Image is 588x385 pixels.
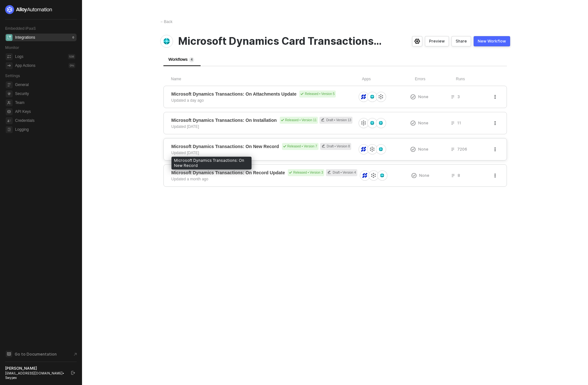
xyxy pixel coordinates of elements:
[370,94,375,99] img: icon
[474,36,510,46] button: New Workflow
[419,173,429,178] span: None
[15,108,75,115] span: API Keys
[451,174,455,177] span: icon-list
[282,143,319,150] div: Released • Version 7
[370,121,375,125] img: icon
[6,53,12,60] span: icon-logs
[410,147,416,152] span: icon-exclamation
[361,94,366,99] img: icon
[171,124,199,130] div: Updated [DATE]
[171,150,199,156] div: Updated [DATE]
[299,90,336,98] div: Released • Version 5
[171,143,279,150] span: Microsoft Dynamics Transactions: On New Record
[68,54,75,59] div: 538
[361,147,366,152] img: icon
[15,63,35,68] div: App Actions
[71,35,75,40] div: 0
[380,173,385,178] img: icon
[5,73,20,78] span: Settings
[6,82,12,88] span: general
[6,99,12,106] span: team
[69,63,75,68] div: 0 %
[320,143,351,150] div: Draft • Version 8
[378,121,383,125] img: icon
[160,20,164,24] span: ←
[456,76,499,82] div: Runs
[6,126,12,133] span: logging
[418,146,428,152] span: None
[15,99,75,106] span: Team
[415,76,456,82] div: Errors
[371,173,376,178] img: icon
[15,35,35,40] div: Integrations
[378,94,383,99] img: icon
[15,117,75,124] span: Credentials
[6,351,12,357] span: documentation
[71,371,75,375] span: logout
[361,121,366,125] img: icon
[169,57,195,62] span: Workflows
[458,173,460,178] span: 8
[5,350,77,358] a: Knowledge Base
[456,39,467,44] div: Share
[418,94,428,99] span: None
[319,117,352,124] div: Draft • Version 13
[451,147,455,151] span: icon-list
[410,121,416,126] span: icon-exclamation
[15,90,75,98] span: Security
[171,76,362,82] div: Name
[6,90,12,97] span: security
[191,58,193,61] span: 4
[362,76,415,82] div: Apps
[171,169,285,176] span: Microsoft Dynamics Transactions: On Record Update
[171,91,297,97] span: Microsoft Dynamics Transactions: On Attachments Update
[15,126,75,133] span: Logging
[370,147,375,152] img: icon
[5,26,36,31] span: Embedded iPaaS
[178,35,382,47] span: Microsoft Dynamics Card Transactions & Transfers
[457,94,460,99] span: 3
[6,34,12,41] span: integrations
[171,176,208,182] div: Updated a month ago
[411,173,417,178] span: icon-exclamation
[163,37,170,45] img: integration-icon
[414,39,420,44] span: icon-settings
[5,5,77,14] a: logo
[171,98,204,103] div: Updated a day ago
[457,120,461,126] span: 11
[425,36,449,46] button: Preview
[280,117,318,124] div: Released • Version 11
[429,39,445,44] div: Preview
[72,351,79,357] span: document-arrow
[451,121,455,125] span: icon-list
[478,39,506,44] div: New Workflow
[15,54,23,59] div: Logs
[362,173,367,178] img: icon
[171,117,277,123] span: Microsoft Dynamics Transactions: On Installation
[326,169,357,176] div: Draft • Version 4
[378,147,383,152] img: icon
[15,81,75,89] span: General
[160,19,173,25] div: Back
[6,117,12,124] span: credentials
[288,169,324,176] div: Released • Version 3
[5,366,65,371] div: [PERSON_NAME]
[451,36,471,46] button: Share
[410,94,416,99] span: icon-exclamation
[15,351,57,357] span: Go to Documentation
[5,45,19,50] span: Monitor
[451,95,455,99] span: icon-list
[6,108,12,115] span: api-key
[5,5,53,14] img: logo
[5,371,65,380] div: [EMAIL_ADDRESS][DOMAIN_NAME] • Swypex
[457,146,467,152] span: 7206
[418,120,428,126] span: None
[171,157,252,169] div: Microsoft Dynamics Transactions: On New Record
[6,62,12,69] span: icon-app-actions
